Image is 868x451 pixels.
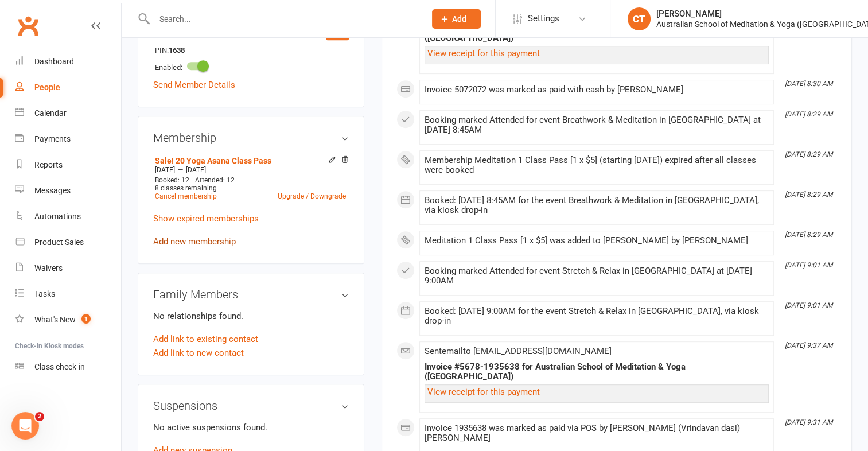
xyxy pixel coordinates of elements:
input: Search... [151,11,417,27]
i: [DATE] 9:01 AM [785,301,832,309]
i: [DATE] 9:31 AM [785,418,832,426]
span: 1 [81,314,91,324]
span: [DATE] [155,166,175,174]
span: Add [452,14,466,24]
span: 8 classes remaining [155,184,217,192]
div: CT [628,7,651,30]
i: [DATE] 9:37 AM [785,341,832,349]
div: Invoice 1935638 was marked as paid via POS by [PERSON_NAME] (Vrindavan dasi) [PERSON_NAME] [425,423,769,443]
a: Add link to new contact [153,346,244,360]
a: Automations [15,204,121,230]
span: Attended: 12 [195,176,235,184]
div: — [152,165,349,174]
div: Product Sales [34,238,84,247]
div: Automations [34,212,81,221]
li: PIN: [153,42,349,58]
span: Booked: 12 [155,176,189,184]
div: Booked: [DATE] 8:45AM for the event Breathwork & Meditation in [GEOGRAPHIC_DATA], via kiosk drop-in [425,196,769,215]
strong: 1638 [169,45,235,57]
h3: Family Members [153,288,349,301]
div: Booking marked Attended for event Breathwork & Meditation in [GEOGRAPHIC_DATA] at [DATE] 8:45AM [425,115,769,135]
span: Settings [528,6,559,32]
div: Reports [34,160,63,169]
button: Add [432,9,481,29]
span: 2 [35,412,44,421]
div: Messages [34,186,71,195]
a: Show expired memberships [153,213,259,224]
div: Payments [34,134,71,143]
a: Waivers [15,255,121,281]
span: Sent email to [EMAIL_ADDRESS][DOMAIN_NAME] [425,346,612,356]
div: Waivers [34,263,63,273]
a: Cancel membership [155,192,217,200]
a: People [15,75,121,100]
div: Invoice #5678-1935638 for Australian School of Meditation & Yoga ([GEOGRAPHIC_DATA]) [425,362,769,382]
div: Dashboard [34,57,74,66]
div: Membership Meditation 1 Class Pass [1 x $5] (starting [DATE]) expired after all classes were booked [425,155,769,175]
p: No relationships found. [153,309,349,323]
a: Add new membership [153,236,236,247]
a: View receipt for this payment [427,48,540,59]
a: Class kiosk mode [15,354,121,380]
div: People [34,83,60,92]
div: Invoice 5072072 was marked as paid with cash by [PERSON_NAME] [425,85,769,95]
div: What's New [34,315,76,324]
a: Upgrade / Downgrade [278,192,346,200]
a: Messages [15,178,121,204]
i: [DATE] 8:29 AM [785,231,832,239]
a: Product Sales [15,230,121,255]
iframe: Intercom live chat [11,412,39,440]
i: [DATE] 8:30 AM [785,80,832,88]
a: Sale! 20 Yoga Asana Class Pass [155,156,271,165]
div: Booking marked Attended for event Stretch & Relax in [GEOGRAPHIC_DATA] at [DATE] 9:00AM [425,266,769,286]
li: Enabled: [153,57,349,75]
div: Meditation 1 Class Pass [1 x $5] was added to [PERSON_NAME] by [PERSON_NAME] [425,236,769,246]
a: Send Member Details [153,80,235,90]
p: No active suspensions found. [153,421,349,434]
a: Dashboard [15,49,121,75]
h3: Membership [153,131,349,144]
i: [DATE] 8:29 AM [785,110,832,118]
div: Booked: [DATE] 9:00AM for the event Stretch & Relax in [GEOGRAPHIC_DATA], via kiosk drop-in [425,306,769,326]
a: Reports [15,152,121,178]
a: Add link to existing contact [153,332,258,346]
a: Calendar [15,100,121,126]
div: Calendar [34,108,67,118]
span: [DATE] [186,166,206,174]
h3: Suspensions [153,399,349,412]
div: Tasks [34,289,55,298]
i: [DATE] 9:01 AM [785,261,832,269]
a: Tasks [15,281,121,307]
a: View receipt for this payment [427,387,540,397]
a: Clubworx [14,11,42,40]
i: [DATE] 8:29 AM [785,190,832,199]
a: Payments [15,126,121,152]
div: Class check-in [34,362,85,371]
i: [DATE] 8:29 AM [785,150,832,158]
a: What's New1 [15,307,121,333]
